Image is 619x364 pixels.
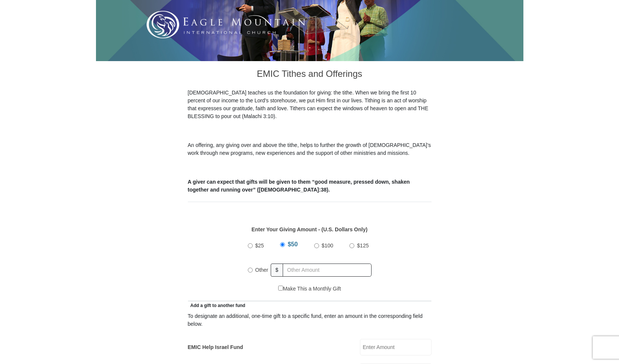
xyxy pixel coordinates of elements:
[278,286,283,291] input: Make This a Monthly Gift
[271,264,283,277] span: $
[188,303,246,308] span: Add a gift to another fund
[322,243,333,249] span: $100
[188,89,432,120] p: [DEMOGRAPHIC_DATA] teaches us the foundation for giving: the tithe. When we bring the first 10 pe...
[288,241,298,247] span: $50
[357,243,369,249] span: $125
[360,339,432,355] input: Enter Amount
[188,61,432,89] h3: EMIC Tithes and Offerings
[188,141,432,157] p: An offering, any giving over and above the tithe, helps to further the growth of [DEMOGRAPHIC_DAT...
[188,343,243,351] label: EMIC Help Israel Fund
[255,267,268,273] span: Other
[278,285,341,293] label: Make This a Monthly Gift
[188,179,410,193] b: A giver can expect that gifts will be given to them “good measure, pressed down, shaken together ...
[252,226,367,232] strong: Enter Your Giving Amount - (U.S. Dollars Only)
[283,264,371,277] input: Other Amount
[255,243,264,249] span: $25
[188,312,432,328] div: To designate an additional, one-time gift to a specific fund, enter an amount in the correspondin...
